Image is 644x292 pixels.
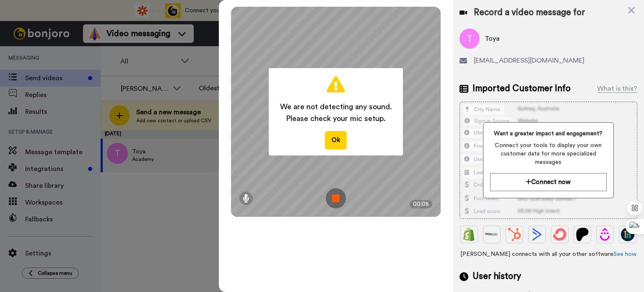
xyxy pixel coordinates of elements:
div: What is this? [597,84,637,94]
span: Imported Customer Info [473,82,571,95]
span: [PERSON_NAME] connects with all your other software [460,250,637,258]
img: Patreon [576,228,589,241]
img: Shopify [462,228,476,241]
img: ic_record_stop.svg [326,188,346,208]
span: Please check your mic setup. [280,113,392,124]
img: GoHighLevel [621,228,634,241]
img: ActiveCampaign [530,228,544,241]
div: 00:05 [410,200,432,208]
span: Want a greater impact and engagement? [490,129,607,138]
button: Ok [325,131,347,149]
img: ConvertKit [553,228,566,241]
img: Ontraport [485,228,499,241]
a: See how [613,251,636,257]
img: Hubspot [508,228,521,241]
span: We are not detecting any sound. [280,101,392,113]
button: Connect now [490,173,607,191]
span: Connect your tools to display your own customer data for more specialized messages [490,141,607,166]
img: Drip [598,228,612,241]
span: User history [473,270,521,283]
